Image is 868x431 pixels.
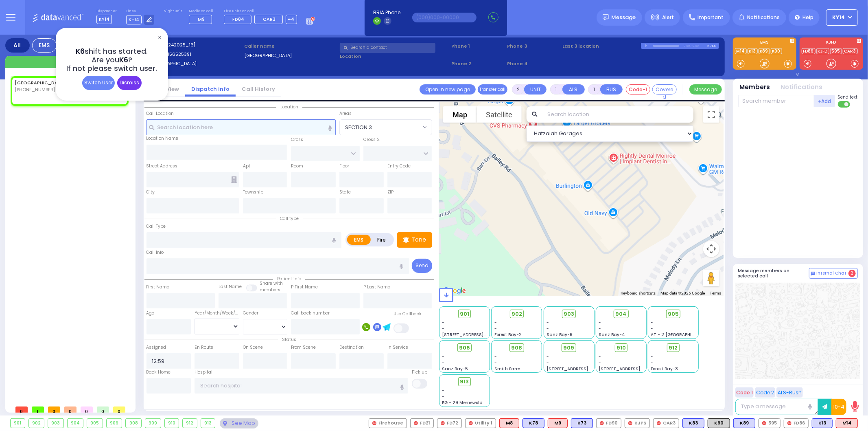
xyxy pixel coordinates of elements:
[183,419,197,428] div: 912
[547,332,573,338] span: Sanz Bay-6
[369,418,407,428] div: Firehouse
[735,387,754,398] button: Code 1
[703,270,719,286] button: Drag Pegman onto the map to open Street View
[781,83,823,92] button: Notifications
[811,272,815,276] img: comment-alt.png
[412,369,427,376] label: Pick up
[733,40,796,46] label: EMS
[459,344,470,352] span: 906
[236,85,281,93] a: Call History
[599,325,601,332] span: -
[563,43,641,50] label: Last 3 location
[814,95,835,107] button: +Add
[442,387,445,394] span: -
[465,418,496,428] div: Utility 1
[15,407,28,413] span: 0
[244,52,337,59] label: [GEOGRAPHIC_DATA]
[494,360,497,366] span: -
[512,310,522,318] span: 902
[669,344,678,352] span: 912
[682,418,704,428] div: BLS
[363,136,380,143] label: Cross 2
[836,418,858,428] div: ALS
[548,418,568,428] div: ALS
[231,176,237,183] span: Other building occupants
[547,354,549,360] span: -
[562,84,585,95] button: ALS
[511,344,522,352] span: 908
[68,419,83,428] div: 904
[653,418,679,428] div: CAR3
[278,336,300,343] span: Status
[812,418,833,428] div: K13
[784,418,809,428] div: FD86
[164,9,182,14] label: Night unit
[697,14,724,21] span: Important
[651,325,654,332] span: -
[771,48,782,54] a: K90
[802,48,816,54] a: FD86
[442,360,445,366] span: -
[762,421,766,425] img: red-radio-icon.svg
[48,407,60,413] span: 0
[82,76,115,90] div: Switch User
[668,310,679,318] span: 905
[682,418,704,428] div: K83
[414,421,418,425] img: red-radio-icon.svg
[494,366,520,372] span: Smith Farm
[195,369,212,376] label: Hospital
[146,189,155,196] label: City
[836,418,858,428] div: M14
[759,48,770,54] a: K89
[149,51,242,58] label: Caller:
[32,12,86,22] img: Logo
[291,136,306,143] label: Cross 1
[507,60,560,67] span: Phone 4
[747,14,780,21] span: Notifications
[451,43,504,50] span: Phone 1
[372,421,376,425] img: red-radio-icon.svg
[219,284,242,290] label: Last Name
[507,43,560,50] span: Phone 3
[748,48,758,54] a: K13
[198,16,205,22] span: M9
[812,418,833,428] div: BLS
[755,387,775,398] button: Code 2
[460,378,469,386] span: 913
[146,223,166,230] label: Call Type
[703,241,719,257] button: Map camera controls
[599,332,625,338] span: Sanz Bay-4
[224,9,297,14] label: Fire units on call
[494,319,497,325] span: -
[64,407,77,413] span: 0
[542,106,693,123] input: Search location
[387,344,408,351] label: In Service
[164,51,191,57] span: 8456525391
[97,407,109,413] span: 0
[149,60,242,67] label: [GEOGRAPHIC_DATA]
[615,310,627,318] span: 904
[340,43,435,53] input: Search a contact
[220,418,258,429] div: See map
[126,419,141,428] div: 908
[232,16,244,22] span: FD84
[291,284,318,290] label: P First Name
[494,332,522,338] span: Forest Bay-2
[599,366,676,372] span: [STREET_ADDRESS][PERSON_NAME]
[81,407,93,413] span: 0
[838,100,851,108] label: Turn off text
[831,399,846,415] button: 10-4
[443,106,477,123] button: Show street map
[195,310,239,317] div: Year/Month/Week/Day
[599,354,601,360] span: -
[441,286,468,296] a: Open this area in Google Maps (opens a new window)
[146,310,155,317] label: Age
[260,287,280,293] span: members
[499,418,519,428] div: ALS KJ
[387,189,394,196] label: ZIP
[437,418,462,428] div: FD72
[15,79,66,86] a: [GEOGRAPHIC_DATA]
[345,123,372,132] span: SECTION 3
[625,418,650,428] div: KJPS
[599,319,601,325] span: -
